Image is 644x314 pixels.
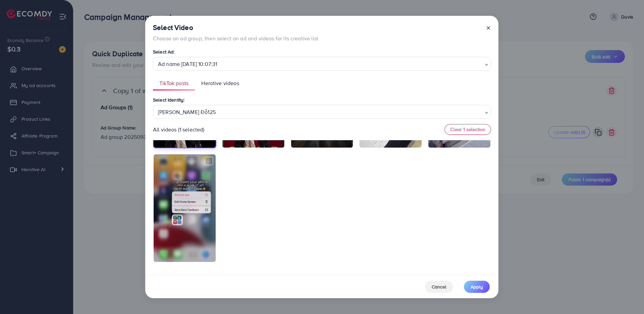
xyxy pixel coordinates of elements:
[159,79,189,87] span: TikTok posts
[432,283,446,290] span: Cancel
[153,105,491,119] div: Search for option
[444,124,491,135] button: Clear 1 selection
[471,283,483,290] span: Apply
[445,59,483,69] input: Search for option
[158,107,443,117] div: Trinh Đỗ125
[153,125,205,133] p: All videos (1 selected)
[464,281,490,293] button: Apply
[153,57,491,71] div: Search for option
[445,107,483,117] input: Search for option
[153,24,318,32] h4: Select Video
[158,107,441,117] span: [PERSON_NAME] Đỗ125
[153,48,175,55] label: Select Ad:
[615,284,639,309] iframe: Chat
[425,281,453,293] button: Cancel
[153,96,185,103] label: Select Identity:
[158,59,441,69] span: Ad name [DATE] 10:07:31
[154,154,216,262] img: owMGNqVi7LmqBIEEvAiyASuBwYoyDApqfywBB0~tplv-noop.image
[201,79,239,87] span: Herotive videos
[158,59,443,69] div: Ad name 2025-09-30 10:07:31
[153,34,318,42] p: Choose an ad group, then select an ad and videos for its creative list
